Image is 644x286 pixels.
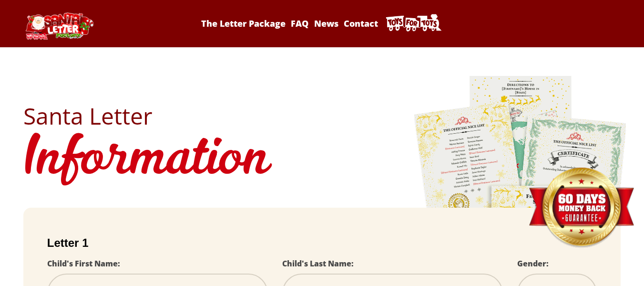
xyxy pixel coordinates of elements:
a: FAQ [289,18,310,29]
label: Child's First Name: [47,258,120,269]
h2: Letter 1 [47,236,597,250]
h1: Information [23,127,621,193]
h2: Santa Letter [23,105,621,127]
img: Santa Letter Logo [23,12,95,40]
a: The Letter Package [200,18,287,29]
label: Gender: [517,258,549,269]
iframe: Opens a widget where you can find more information [583,257,634,281]
a: Contact [342,18,379,29]
label: Child's Last Name: [282,258,354,269]
img: Money Back Guarantee [528,167,635,249]
a: News [312,18,340,29]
